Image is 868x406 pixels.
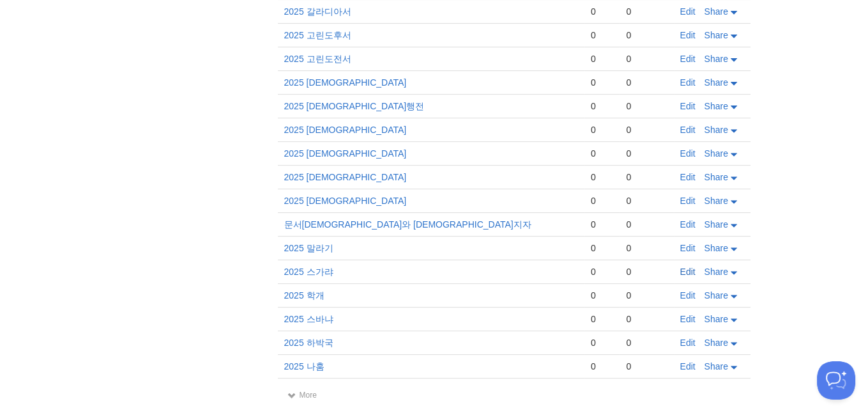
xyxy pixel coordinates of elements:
[626,6,667,17] div: 0
[626,171,667,183] div: 0
[284,77,407,88] a: 2025 [DEMOGRAPHIC_DATA]
[287,391,317,400] a: More
[591,219,613,230] div: 0
[591,266,613,277] div: 0
[591,29,613,41] div: 0
[704,361,728,371] span: Share
[284,148,407,159] a: 2025 [DEMOGRAPHIC_DATA]
[680,267,696,277] a: Edit
[591,337,613,348] div: 0
[704,54,728,64] span: Share
[680,361,696,371] a: Edit
[284,267,333,277] a: 2025 스가랴
[680,290,696,301] a: Edit
[680,77,696,88] a: Edit
[591,171,613,183] div: 0
[704,6,728,17] span: Share
[591,53,613,65] div: 0
[284,243,333,253] a: 2025 말라기
[680,219,696,230] a: Edit
[591,313,613,325] div: 0
[680,338,696,348] a: Edit
[680,243,696,253] a: Edit
[591,100,613,112] div: 0
[704,172,728,182] span: Share
[591,361,613,372] div: 0
[704,77,728,88] span: Share
[284,361,324,371] a: 2025 나훔
[591,195,613,207] div: 0
[284,125,407,135] a: 2025 [DEMOGRAPHIC_DATA]
[626,53,667,65] div: 0
[680,172,696,182] a: Edit
[626,219,667,230] div: 0
[704,243,728,253] span: Share
[284,101,425,111] a: 2025 [DEMOGRAPHIC_DATA]행전
[284,314,333,324] a: 2025 스바냐
[591,290,613,301] div: 0
[680,314,696,324] a: Edit
[704,101,728,111] span: Share
[680,101,696,111] a: Edit
[626,266,667,277] div: 0
[284,30,351,40] a: 2025 고린도후서
[284,172,407,182] a: 2025 [DEMOGRAPHIC_DATA]
[284,196,407,206] a: 2025 [DEMOGRAPHIC_DATA]
[284,338,333,348] a: 2025 하박국
[817,361,855,400] iframe: Help Scout Beacon - Open
[591,77,613,88] div: 0
[626,124,667,136] div: 0
[284,6,351,17] a: 2025 갈라디아서
[284,219,531,230] a: 문서[DEMOGRAPHIC_DATA]와 [DEMOGRAPHIC_DATA]지자
[626,290,667,301] div: 0
[704,314,728,324] span: Share
[704,125,728,135] span: Share
[284,290,324,301] a: 2025 학개
[704,219,728,230] span: Share
[626,337,667,348] div: 0
[626,313,667,325] div: 0
[704,30,728,40] span: Share
[680,6,696,17] a: Edit
[704,148,728,159] span: Share
[626,100,667,112] div: 0
[704,196,728,206] span: Share
[680,54,696,64] a: Edit
[591,148,613,159] div: 0
[284,54,351,64] a: 2025 고린도전서
[626,77,667,88] div: 0
[626,242,667,254] div: 0
[626,148,667,159] div: 0
[680,30,696,40] a: Edit
[680,148,696,159] a: Edit
[626,29,667,41] div: 0
[626,361,667,372] div: 0
[680,196,696,206] a: Edit
[591,242,613,254] div: 0
[626,195,667,207] div: 0
[591,6,613,17] div: 0
[591,124,613,136] div: 0
[680,125,696,135] a: Edit
[704,290,728,301] span: Share
[704,267,728,277] span: Share
[704,338,728,348] span: Share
